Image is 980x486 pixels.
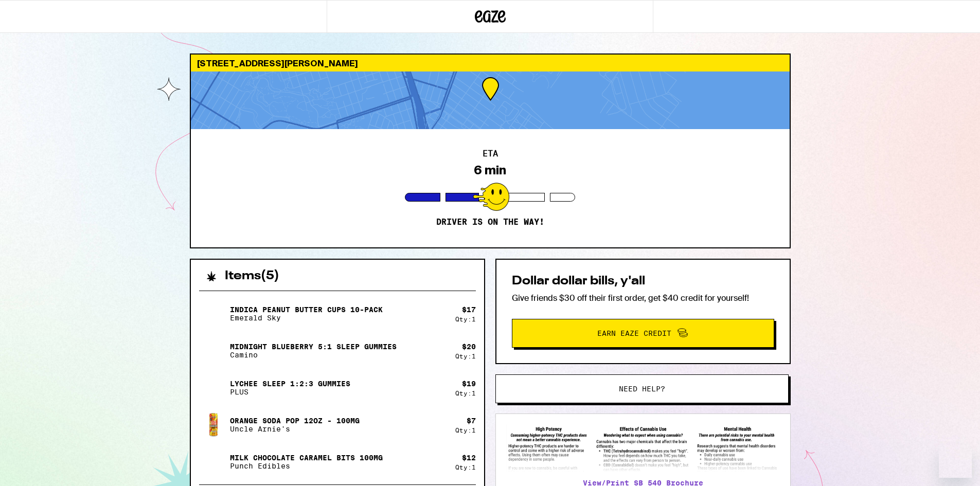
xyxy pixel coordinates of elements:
[199,373,228,402] img: Lychee SLEEP 1:2:3 Gummies
[436,217,544,227] p: Driver is on the way!
[230,454,383,462] p: Milk Chocolate Caramel Bits 100mg
[455,427,476,434] div: Qty: 1
[619,385,665,392] span: Need help?
[230,305,383,314] p: Indica Peanut Butter Cups 10-Pack
[495,374,789,403] button: Need help?
[230,343,397,351] p: Midnight Blueberry 5:1 Sleep Gummies
[230,380,350,388] p: Lychee SLEEP 1:2:3 Gummies
[191,55,790,71] div: [STREET_ADDRESS][PERSON_NAME]
[512,275,774,287] h2: Dollar dollar bills, y'all
[199,410,228,439] img: Orange Soda Pop 12oz - 100mg
[199,447,228,476] img: Milk Chocolate Caramel Bits 100mg
[455,316,476,322] div: Qty: 1
[467,417,476,425] div: $ 7
[230,417,360,425] p: Orange Soda Pop 12oz - 100mg
[455,353,476,359] div: Qty: 1
[455,464,476,471] div: Qty: 1
[230,351,397,359] p: Camino
[512,319,774,348] button: Earn Eaze Credit
[230,388,350,396] p: PLUS
[506,424,780,472] img: SB 540 Brochure preview
[225,270,279,282] h2: Items ( 5 )
[462,454,476,462] div: $ 12
[939,445,972,478] iframe: Button to launch messaging window, conversation in progress
[512,293,774,303] p: Give friends $30 off their first order, get $40 credit for yourself!
[462,343,476,351] div: $ 20
[199,299,228,328] img: Indica Peanut Butter Cups 10-Pack
[483,150,498,158] h2: ETA
[230,462,383,470] p: Punch Edibles
[455,390,476,397] div: Qty: 1
[462,305,476,314] div: $ 17
[230,425,360,433] p: Uncle Arnie's
[597,330,671,337] span: Earn Eaze Credit
[462,380,476,388] div: $ 19
[230,314,383,322] p: Emerald Sky
[474,163,506,177] div: 6 min
[199,336,228,365] img: Midnight Blueberry 5:1 Sleep Gummies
